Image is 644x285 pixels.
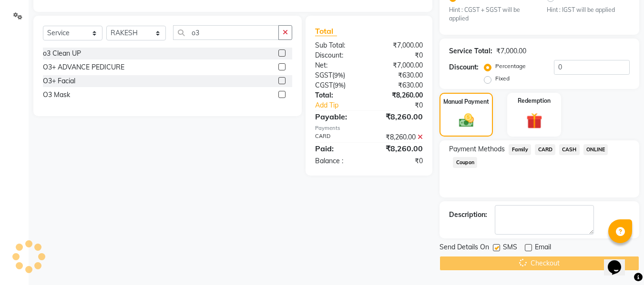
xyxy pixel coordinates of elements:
[453,157,477,168] span: Coupon
[449,62,479,72] div: Discount:
[495,62,526,70] label: Percentage
[509,144,531,155] span: Family
[43,49,81,59] div: o3 Clean UP
[308,70,369,80] div: ( )
[454,112,479,129] img: _cash.svg
[443,98,489,106] label: Manual Payment
[308,156,369,166] div: Balance :
[369,40,430,50] div: ₹7,000.00
[604,247,634,275] iframe: chat widget
[308,100,379,110] a: Add Tip
[449,6,532,23] small: Hint : CGST + SGST will be applied
[496,46,526,56] div: ₹7,000.00
[369,156,430,166] div: ₹0
[503,242,517,254] span: SMS
[335,81,344,89] span: 9%
[369,132,430,142] div: ₹8,260.00
[334,71,343,79] span: 9%
[315,71,332,79] span: SGST
[369,111,430,122] div: ₹8,260.00
[521,111,547,130] img: _gift.svg
[308,80,369,90] div: ( )
[495,74,510,83] label: Fixed
[559,144,580,155] span: CASH
[43,76,75,86] div: O3+ Facial
[449,210,487,220] div: Description:
[369,70,430,80] div: ₹630.00
[173,25,279,40] input: Search or Scan
[449,46,492,56] div: Service Total:
[535,242,551,254] span: Email
[308,40,369,50] div: Sub Total:
[369,143,430,154] div: ₹8,260.00
[308,111,369,122] div: Payable:
[369,50,430,60] div: ₹0
[547,6,630,14] small: Hint : IGST will be applied
[449,144,505,154] span: Payment Methods
[379,100,430,110] div: ₹0
[43,62,124,72] div: O3+ ADVANCE PEDICURE
[583,144,608,155] span: ONLINE
[308,60,369,70] div: Net:
[518,97,551,105] label: Redemption
[369,60,430,70] div: ₹7,000.00
[315,81,333,89] span: CGST
[308,50,369,60] div: Discount:
[440,242,489,254] span: Send Details On
[369,90,430,100] div: ₹8,260.00
[369,80,430,90] div: ₹630.00
[43,90,70,100] div: O3 Mask
[315,26,337,36] span: Total
[535,144,555,155] span: CARD
[308,132,369,142] div: CARD
[315,124,423,132] div: Payments
[308,90,369,100] div: Total:
[308,143,369,154] div: Paid:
